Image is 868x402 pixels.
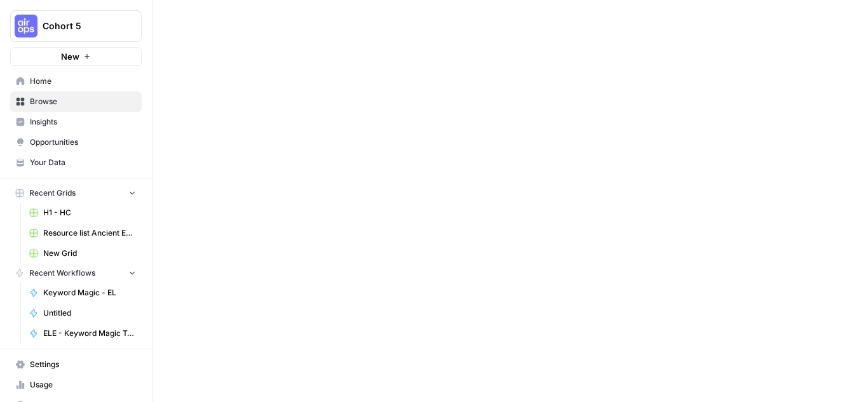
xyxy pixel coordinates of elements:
[10,112,142,132] a: Insights
[24,243,142,264] a: New Grid
[43,307,136,319] span: Untitled
[10,91,142,112] a: Browse
[29,267,95,279] span: Recent Workflows
[10,264,142,283] button: Recent Workflows
[30,96,136,107] span: Browse
[43,207,136,218] span: H1 - HC
[10,71,142,91] a: Home
[30,157,136,168] span: Your Data
[10,47,142,66] button: New
[30,76,136,87] span: Home
[10,10,142,42] button: Workspace: Cohort 5
[43,20,119,32] span: Cohort 5
[30,359,136,370] span: Settings
[30,116,136,128] span: Insights
[10,152,142,173] a: Your Data
[10,132,142,152] a: Opportunities
[24,323,142,344] a: ELE - Keyword Magic Tool (conditions)
[24,223,142,243] a: Resource list Ancient Egypt - Sheet1 (1).csv
[24,203,142,223] a: H1 - HC
[43,227,136,239] span: Resource list Ancient Egypt - Sheet1 (1).csv
[10,354,142,375] a: Settings
[61,50,79,63] span: New
[43,287,136,298] span: Keyword Magic - EL
[29,187,76,199] span: Recent Grids
[43,248,136,259] span: New Grid
[24,303,142,323] a: Untitled
[10,184,142,203] button: Recent Grids
[30,137,136,148] span: Opportunities
[10,375,142,395] a: Usage
[43,328,136,339] span: ELE - Keyword Magic Tool (conditions)
[15,15,37,37] img: Cohort 5 Logo
[30,379,136,391] span: Usage
[24,283,142,303] a: Keyword Magic - EL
